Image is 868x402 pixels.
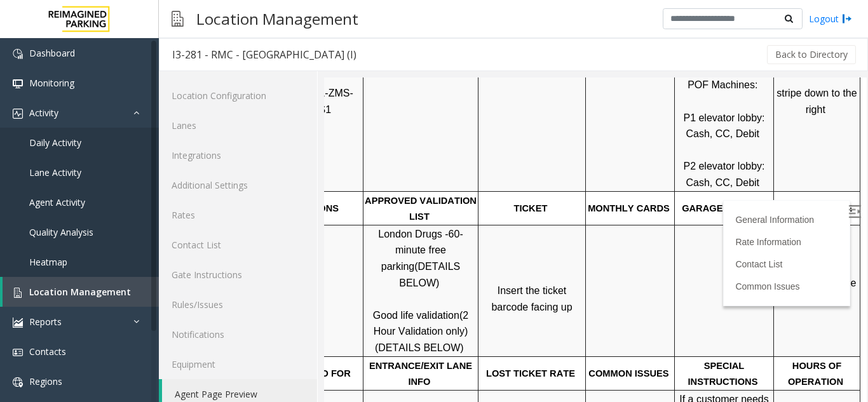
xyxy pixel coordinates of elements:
span: ENTRANCE/EXIT LANE INFO [45,283,151,310]
span: Location Management [29,286,131,298]
a: Rate Information [411,159,477,170]
img: 'icon' [13,49,23,59]
span: Contacts [29,345,66,358]
img: logout [842,12,852,25]
a: Gate Instructions [159,260,317,290]
span: MONTHLY CARDS [264,126,346,136]
img: pageIcon [172,3,184,34]
img: 'icon' [13,377,23,387]
span: Regions [29,375,62,387]
a: General Information [411,137,490,147]
span: COMMON ISSUES [264,291,344,301]
img: 'icon' [13,79,23,89]
span: TICKET [190,126,224,136]
img: 'icon' [13,109,23,119]
span: (DETAILS BELOW) [75,184,139,211]
a: Logout [809,12,852,25]
span: If a customer needs to enter the lot after hours: [355,316,447,359]
span: Agent Activity [29,196,85,208]
span: London Drugs - [54,151,124,162]
a: Rules/Issues [159,290,317,319]
span: Reports [29,316,62,328]
h3: Location Management [190,3,365,34]
span: 60-minute free parking [57,151,139,194]
a: Common Issues [411,204,475,214]
span: Monitoring [29,77,74,89]
img: 'icon' [13,318,23,328]
span: stripe down to the right [452,10,536,37]
span: Quality Analysis [29,226,93,238]
a: Lanes [159,111,317,140]
span: HOURS OF OPERATION [464,283,520,310]
img: Open/Close Sidebar Menu [524,128,537,140]
span: LOST TICKET RATE [162,291,251,301]
img: 'icon' [13,288,23,298]
div: I3-281 - RMC - [GEOGRAPHIC_DATA] (I) [172,46,356,63]
a: Rates [159,200,317,230]
span: APPROVED VALIDATION LIST [41,118,155,145]
a: Notifications [159,319,317,349]
span: Heatmap [29,256,67,268]
a: Integrations [159,140,317,170]
span: Insert the ticket barcode facing up [167,208,248,235]
button: Back to Directory [767,45,856,64]
span: P1 elevator lobby: Cash, CC, Debit [359,35,444,62]
span: Good life validation [49,232,135,243]
span: Activity [29,107,58,119]
span: P2 elevator lobby: Cash, CC, Debit [359,83,444,111]
span: Lane Activity [29,166,81,178]
img: 'icon' [13,347,23,358]
a: Contact List [159,230,317,260]
a: Location Management [3,277,159,307]
span: Daily Activity [29,137,81,149]
span: SPECIAL INSTRUCTIONS [364,283,434,310]
span: Dashboard [29,47,75,59]
span: GARAGE LAYOUT [358,126,440,136]
a: Additional Settings [159,170,317,200]
span: POF Machines: [363,2,433,13]
a: Equipment [159,349,317,379]
a: Location Configuration [159,81,317,111]
a: Contact List [411,182,458,192]
span: (DETAILS BELOW) [51,265,140,276]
